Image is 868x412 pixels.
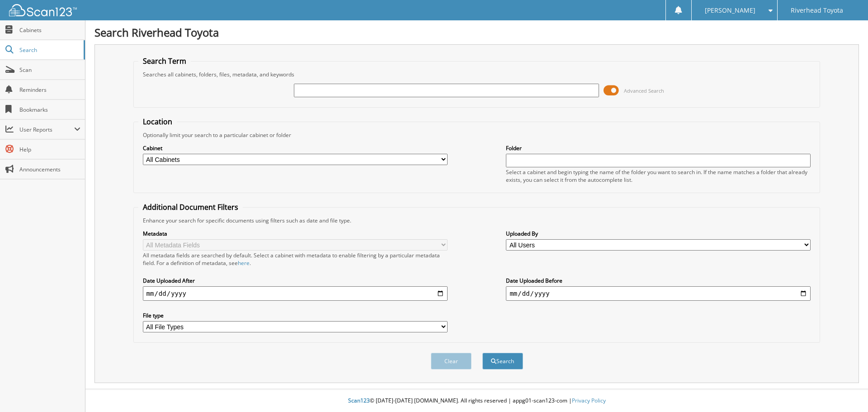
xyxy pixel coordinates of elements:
[85,390,868,412] div: © [DATE]-[DATE] [DOMAIN_NAME]. All rights reserved | appg01-scan123-com |
[143,144,448,152] label: Cabinet
[143,312,448,319] label: File type
[19,106,80,114] span: Bookmarks
[348,397,370,404] span: Scan123
[138,217,816,224] div: Enhance your search for specific documents using filters such as date and file type.
[19,26,80,34] span: Cabinets
[19,86,80,94] span: Reminders
[431,353,472,369] button: Clear
[19,46,79,54] span: Search
[143,277,448,284] label: Date Uploaded After
[19,66,80,74] span: Scan
[506,168,811,184] div: Select a cabinet and begin typing the name of the folder you want to search in. If the name match...
[138,56,191,66] legend: Search Term
[19,126,74,133] span: User Reports
[94,25,859,40] h1: Search Riverhead Toyota
[143,230,448,237] label: Metadata
[138,117,177,127] legend: Location
[9,4,77,16] img: scan123-logo-white.svg
[705,8,755,13] span: [PERSON_NAME]
[143,251,448,267] div: All metadata fields are searched by default. Select a cabinet with metadata to enable filtering b...
[138,202,243,212] legend: Additional Document Filters
[791,8,843,13] span: Riverhead Toyota
[624,87,664,94] span: Advanced Search
[506,277,811,284] label: Date Uploaded Before
[19,146,80,153] span: Help
[572,397,606,404] a: Privacy Policy
[19,166,80,173] span: Announcements
[482,353,523,369] button: Search
[138,131,816,139] div: Optionally limit your search to a particular cabinet or folder
[138,71,816,78] div: Searches all cabinets, folders, files, metadata, and keywords
[506,144,811,152] label: Folder
[506,286,811,301] input: end
[143,286,448,301] input: start
[238,259,250,267] a: here
[506,230,811,237] label: Uploaded By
